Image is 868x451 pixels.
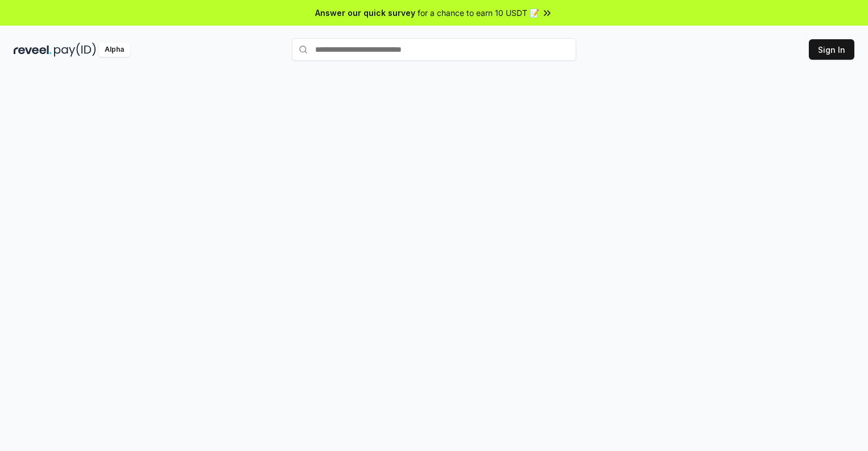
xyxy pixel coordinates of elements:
[418,7,539,19] span: for a chance to earn 10 USDT 📝
[98,43,130,57] div: Alpha
[315,7,415,19] span: Answer our quick survey
[54,43,96,57] img: pay_id
[809,39,854,60] button: Sign In
[14,43,52,57] img: reveel_dark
